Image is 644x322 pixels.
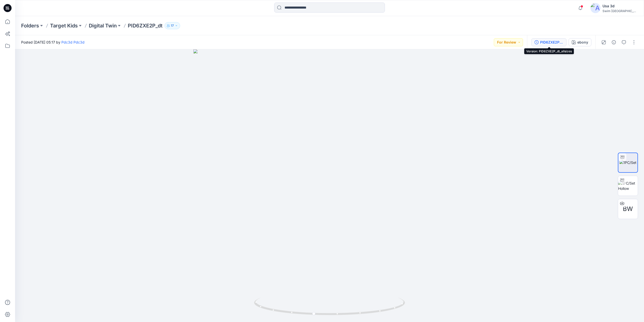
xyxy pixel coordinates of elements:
button: ebony [569,38,591,46]
div: PID6ZXE2P_dt_allsizes [540,40,563,45]
p: 17 [171,23,174,28]
div: ebony [577,40,588,45]
a: Pdc3d Pdc3d [61,40,85,44]
img: 1PC/Set [619,160,636,165]
button: Details [610,38,618,46]
div: Usa 3d [602,3,638,9]
a: Folders [21,22,39,29]
img: avatar [590,3,600,13]
span: BW [623,204,633,213]
a: Digital Twin [89,22,117,29]
div: Swim [GEOGRAPHIC_DATA] [602,9,638,13]
span: Posted [DATE] 05:17 by [21,40,85,45]
img: 1PC/Set Hollow [618,181,638,191]
button: PID6ZXE2P_dt_allsizes [531,38,567,46]
p: PID6ZXE2P_dt [128,22,163,29]
a: Target Kids [50,22,78,29]
button: 17 [165,22,180,29]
